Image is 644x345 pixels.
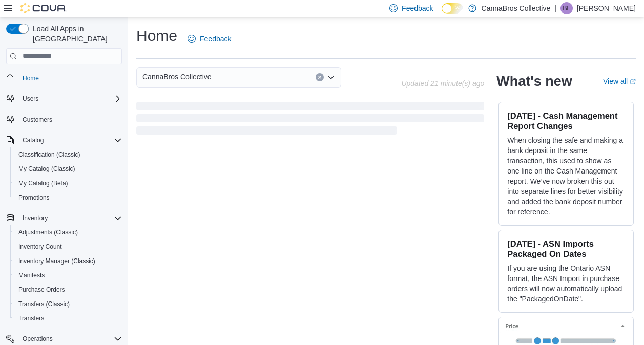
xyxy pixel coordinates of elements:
[10,147,126,162] button: Classification (Classic)
[10,162,126,176] button: My Catalog (Classic)
[507,239,625,259] h3: [DATE] - ASN Imports Packaged On Dates
[554,2,556,14] p: |
[316,73,324,81] button: Clear input
[18,150,80,159] span: Classification (Classic)
[10,225,126,240] button: Adjustments (Classic)
[18,257,95,265] span: Inventory Manager (Classic)
[23,335,53,343] span: Operations
[23,95,38,103] span: Users
[10,268,126,283] button: Manifests
[630,79,636,85] svg: External link
[14,148,122,161] span: Classification (Classic)
[18,243,62,251] span: Inventory Count
[142,71,212,83] span: CannaBros Collective
[10,190,126,205] button: Promotions
[23,136,44,144] span: Catalog
[18,212,52,224] button: Inventory
[14,298,74,310] a: Transfers (Classic)
[14,191,54,204] a: Promotions
[10,297,126,311] button: Transfers (Classic)
[402,3,433,13] span: Feedback
[18,286,65,294] span: Purchase Orders
[23,74,39,82] span: Home
[2,211,126,225] button: Inventory
[18,134,122,146] span: Catalog
[23,214,48,222] span: Inventory
[18,165,75,173] span: My Catalog (Classic)
[18,333,122,345] span: Operations
[14,269,122,282] span: Manifests
[14,269,49,282] a: Manifests
[23,116,52,124] span: Customers
[14,163,122,175] span: My Catalog (Classic)
[18,300,70,308] span: Transfers (Classic)
[560,2,573,14] div: Bryan LaPiana
[29,24,122,44] span: Load All Apps in [GEOGRAPHIC_DATA]
[10,240,126,254] button: Inventory Count
[18,228,78,236] span: Adjustments (Classic)
[577,2,636,14] p: [PERSON_NAME]
[507,135,625,217] p: When closing the safe and making a bank deposit in the same transaction, this used to show as one...
[18,114,56,126] a: Customers
[327,73,335,81] button: Open list of options
[14,148,85,161] a: Classification (Classic)
[20,3,67,13] img: Cova
[136,26,177,46] h1: Home
[14,177,122,189] span: My Catalog (Beta)
[200,34,231,44] span: Feedback
[14,255,99,267] a: Inventory Manager (Classic)
[14,255,122,267] span: Inventory Manager (Classic)
[14,284,122,296] span: Purchase Orders
[2,71,126,85] button: Home
[18,212,122,224] span: Inventory
[10,176,126,190] button: My Catalog (Beta)
[14,177,72,189] a: My Catalog (Beta)
[14,191,122,204] span: Promotions
[18,271,45,279] span: Manifests
[18,134,48,146] button: Catalog
[2,133,126,147] button: Catalog
[18,113,122,126] span: Customers
[14,284,69,296] a: Purchase Orders
[496,73,572,90] h2: What's new
[14,226,82,239] a: Adjustments (Classic)
[14,312,48,325] a: Transfers
[14,226,122,239] span: Adjustments (Classic)
[18,72,43,84] a: Home
[18,179,68,187] span: My Catalog (Beta)
[18,93,43,105] button: Users
[442,3,463,14] input: Dark Mode
[14,163,79,175] a: My Catalog (Classic)
[401,79,484,88] p: Updated 21 minute(s) ago
[603,77,636,85] a: View allExternal link
[183,29,235,49] a: Feedback
[18,193,50,202] span: Promotions
[507,263,625,304] p: If you are using the Ontario ASN format, the ASN Import in purchase orders will now automatically...
[14,241,122,253] span: Inventory Count
[136,104,484,137] span: Loading
[563,2,571,14] span: BL
[10,283,126,297] button: Purchase Orders
[18,314,44,322] span: Transfers
[18,93,122,105] span: Users
[18,333,57,345] button: Operations
[18,72,122,84] span: Home
[14,312,122,325] span: Transfers
[2,92,126,106] button: Users
[2,112,126,127] button: Customers
[10,311,126,326] button: Transfers
[10,254,126,268] button: Inventory Manager (Classic)
[14,298,122,310] span: Transfers (Classic)
[482,2,551,14] p: CannaBros Collective
[14,241,66,253] a: Inventory Count
[507,111,625,131] h3: [DATE] - Cash Management Report Changes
